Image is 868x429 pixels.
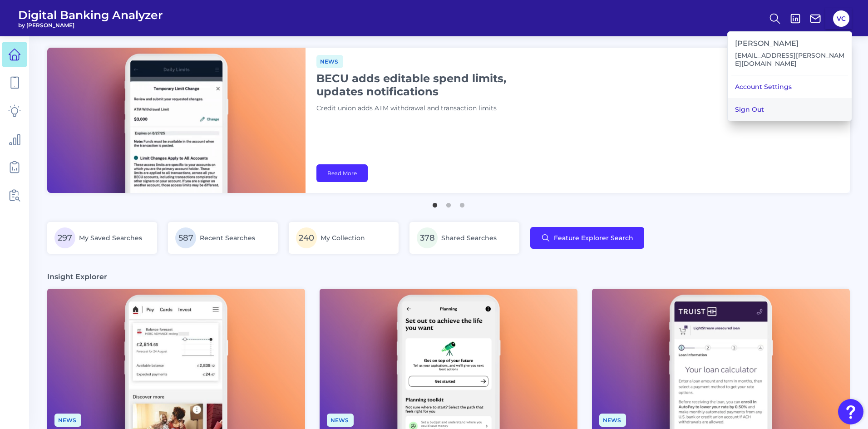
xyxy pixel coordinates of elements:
[316,57,343,65] a: News
[54,414,81,427] span: News
[18,22,163,29] span: by [PERSON_NAME]
[599,415,626,424] a: News
[458,198,467,207] button: 3
[18,8,163,22] span: Digital Banking Analyzer
[599,414,626,427] span: News
[289,222,399,254] a: 240My Collection
[168,222,278,254] a: 587Recent Searches
[175,227,196,248] span: 587
[327,415,354,424] a: News
[530,227,644,249] button: Feature Explorer Search
[200,234,255,242] span: Recent Searches
[296,227,317,248] span: 240
[444,198,453,207] button: 2
[728,98,852,121] button: Sign Out
[316,104,543,113] p: Credit union adds ATM withdrawal and transaction limits
[47,48,306,193] img: bannerImg
[833,10,849,27] button: VC
[417,227,438,248] span: 378
[735,51,844,68] p: [EMAIL_ADDRESS][PERSON_NAME][DOMAIN_NAME]
[409,222,519,254] a: 378Shared Searches
[430,198,439,207] button: 1
[838,399,863,424] button: Open Resource Center
[54,227,75,248] span: 297
[327,414,354,427] span: News
[441,234,497,242] span: Shared Searches
[316,164,368,182] a: Read More
[316,55,343,68] span: News
[735,39,844,48] h3: [PERSON_NAME]
[79,234,142,242] span: My Saved Searches
[554,234,633,242] span: Feature Explorer Search
[321,234,365,242] span: My Collection
[47,222,157,254] a: 297My Saved Searches
[728,75,852,98] a: Account Settings
[316,72,543,98] h1: BECU adds editable spend limits, updates notifications
[47,272,107,281] h3: Insight Explorer
[54,415,81,424] a: News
